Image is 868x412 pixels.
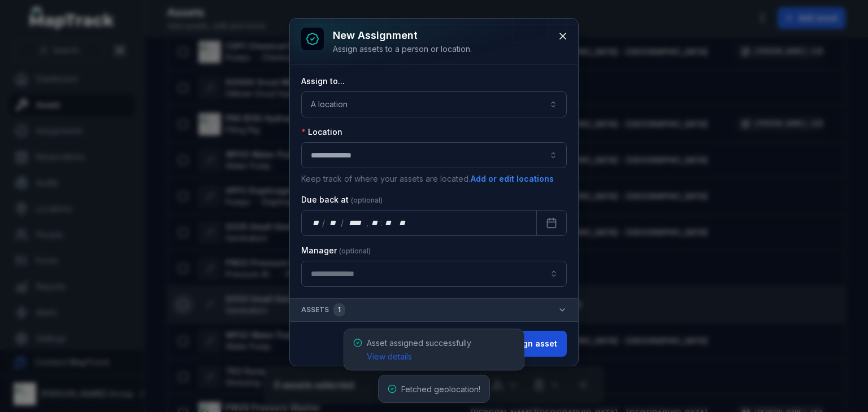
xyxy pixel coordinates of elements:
button: Calendar [536,210,567,236]
span: Fetched geolocation! [401,384,480,394]
h3: New assignment [333,28,472,43]
div: year, [345,217,366,229]
label: Location [301,126,342,138]
div: hour, [370,217,381,229]
div: Assign assets to a person or location. [333,43,472,55]
span: Assets [301,303,345,317]
label: Assign to... [301,76,345,87]
div: am/pm, [397,217,409,229]
div: / [322,217,326,229]
p: Keep track of where your assets are located. [301,173,567,185]
div: , [366,217,370,229]
input: assignment-add:cf[907ad3fd-eed4-49d8-ad84-d22efbadc5a5]-label [301,261,567,287]
div: / [341,217,345,229]
button: Assets1 [290,299,578,321]
div: minute, [383,217,394,229]
label: Manager [301,245,371,256]
div: 1 [333,303,345,317]
button: A location [301,91,567,117]
div: month, [326,217,341,229]
label: Due back at [301,194,383,205]
a: View details [367,351,412,362]
div: day, [311,217,322,229]
button: Add or edit locations [470,173,554,185]
span: Asset assigned successfully [367,338,471,361]
button: Assign asset [497,331,567,357]
div: : [380,217,383,229]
